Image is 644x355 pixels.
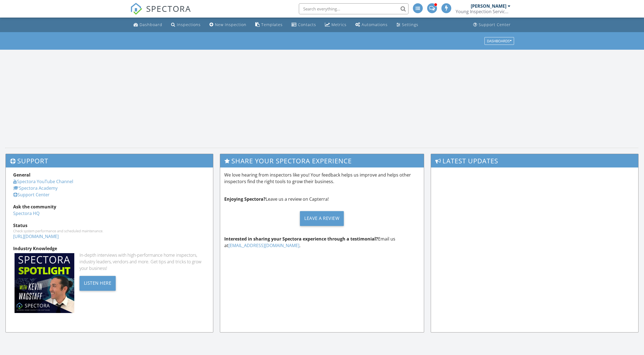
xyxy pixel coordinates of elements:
div: Leave a Review [300,211,344,226]
a: Spectora YouTube Channel [13,178,73,185]
strong: General [13,172,30,178]
input: Search everything... [299,3,408,14]
a: New Inspection [207,20,249,30]
p: Leave us a review on Capterra! [224,196,420,202]
a: SPECTORA [130,7,191,19]
a: [EMAIL_ADDRESS][DOMAIN_NAME] [228,242,299,248]
div: Status [13,222,206,229]
div: Metrics [331,22,347,27]
a: Spectora Academy [13,185,58,191]
div: In-depth interviews with high-performance home inspectors, industry leaders, vendors and more. Ge... [80,252,206,272]
h3: Latest Updates [431,154,638,167]
div: Young Inspection Services Ltd [456,9,510,14]
div: Settings [402,22,418,27]
strong: Enjoying Spectora? [224,196,266,202]
p: We love hearing from inspectors like you! Your feedback helps us improve and helps other inspecto... [224,172,420,185]
span: SPECTORA [146,3,191,14]
strong: Interested in sharing your Spectora experience through a testimonial? [224,236,378,242]
div: Automations [362,22,388,27]
a: Dashboard [131,20,164,30]
div: Contacts [298,22,316,27]
a: Spectora HQ [13,210,39,216]
div: Industry Knowledge [13,245,206,252]
p: Email us at . [224,236,420,249]
a: Contacts [289,20,318,30]
div: Check system performance and scheduled maintenance. [13,229,206,233]
div: Dashboards [487,39,512,43]
h3: Share Your Spectora Experience [220,154,424,167]
a: Leave a Review [224,207,420,230]
a: Metrics [323,20,349,30]
a: Support Center [471,20,513,30]
div: Templates [261,22,283,27]
a: Listen Here [80,280,116,286]
img: Spectoraspolightmain [15,253,74,313]
div: Ask the community [13,203,206,210]
a: Settings [394,20,421,30]
a: Templates [253,20,285,30]
div: New Inspection [215,22,246,27]
h3: Support [6,154,213,167]
img: The Best Home Inspection Software - Spectora [130,3,142,15]
div: Support Center [479,22,511,27]
a: Automations (Advanced) [353,20,390,30]
div: Listen Here [80,276,116,291]
button: Dashboards [484,37,514,45]
a: Support Center [13,192,50,198]
div: [PERSON_NAME] [471,3,506,9]
a: Inspections [169,20,203,30]
div: Inspections [177,22,201,27]
a: [URL][DOMAIN_NAME] [13,233,59,239]
div: Dashboard [140,22,162,27]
